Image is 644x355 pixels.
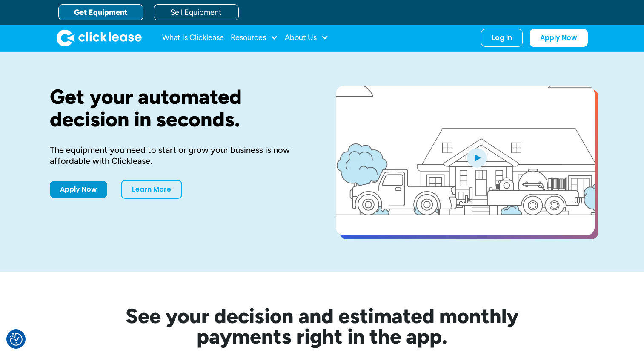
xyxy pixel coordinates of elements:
[285,29,329,46] div: About Us
[465,146,488,169] img: Blue play button logo on a light blue circular background
[336,86,595,235] a: open lightbox
[50,144,309,166] div: The equipment you need to start or grow your business is now affordable with Clicklease.
[50,86,309,131] h1: Get your automated decision in seconds.
[50,181,107,198] a: Apply Now
[57,29,142,46] img: Clicklease logo
[231,29,278,46] div: Resources
[58,4,143,20] a: Get Equipment
[492,34,512,42] div: Log In
[10,333,23,346] img: Revisit consent button
[10,333,23,346] button: Consent Preferences
[84,306,561,346] h2: See your decision and estimated monthly payments right in the app.
[57,29,142,46] a: home
[154,4,239,20] a: Sell Equipment
[121,180,182,199] a: Learn More
[162,29,224,46] a: What Is Clicklease
[530,29,588,47] a: Apply Now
